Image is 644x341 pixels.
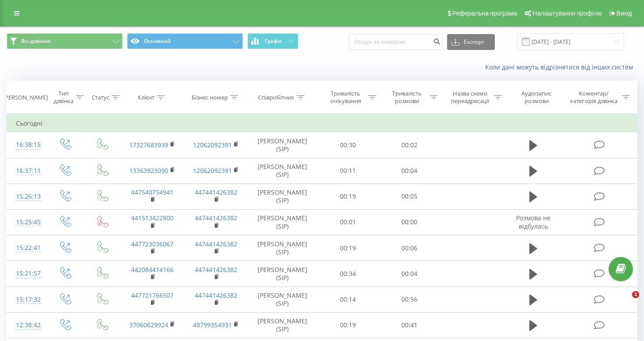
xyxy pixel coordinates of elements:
div: Статус [92,94,109,101]
a: 447441426382 [195,214,237,222]
td: 00:14 [317,287,378,312]
td: 00:02 [378,132,440,158]
td: 00:56 [378,287,440,312]
td: 00:01 [317,209,378,235]
div: Бізнес номер [192,94,228,101]
a: 17327683939 [129,141,168,149]
td: 00:34 [317,261,378,287]
td: 00:19 [317,184,378,209]
a: Коли дані можуть відрізнятися вiд інших систем [485,63,637,71]
td: Сьогодні [7,115,637,132]
td: [PERSON_NAME] (SIP) [248,132,317,158]
div: Коментар/категорія дзвінка [568,90,620,105]
div: Аудіозапис розмови [512,90,561,105]
a: 442084414166 [131,265,174,274]
a: 447441426382 [195,265,237,274]
div: 12:38:42 [16,317,37,334]
a: 12062092391 [193,141,232,149]
div: 15:25:45 [16,214,37,231]
button: Основний [127,33,243,49]
div: 15:22:41 [16,239,37,257]
td: [PERSON_NAME] (SIP) [248,235,317,261]
a: 441513422800 [131,214,174,222]
a: 447721766507 [131,291,174,299]
button: Всі дзвінки [7,33,123,49]
td: 00:19 [317,312,378,338]
button: Експорт [447,34,495,50]
span: Вихід [617,10,632,17]
div: Назва схеми переадресації [448,90,492,105]
td: [PERSON_NAME] (SIP) [248,261,317,287]
a: 447540754941 [131,188,174,196]
a: 447441426382 [195,240,237,248]
td: [PERSON_NAME] (SIP) [248,158,317,184]
div: 15:26:13 [16,188,37,205]
td: 00:04 [378,158,440,184]
a: 48799354931 [193,321,232,329]
div: Співробітник [258,94,294,101]
td: [PERSON_NAME] (SIP) [248,287,317,312]
div: Тривалість очікування [325,90,366,105]
td: 00:04 [378,261,440,287]
a: 37060629924 [129,321,168,329]
td: [PERSON_NAME] (SIP) [248,209,317,235]
div: Клієнт [138,94,154,101]
span: Налаштування профілю [532,10,602,17]
td: [PERSON_NAME] (SIP) [248,312,317,338]
a: 447441426382 [195,291,237,299]
div: [PERSON_NAME] [3,94,48,101]
td: [PERSON_NAME] (SIP) [248,184,317,209]
span: Всі дзвінки [21,38,50,45]
td: 00:30 [317,132,378,158]
span: 1 [632,291,639,298]
div: 16:37:11 [16,162,37,180]
td: 00:06 [378,235,440,261]
a: 447441426382 [195,188,237,196]
td: 00:11 [317,158,378,184]
td: 00:00 [378,209,440,235]
td: 00:05 [378,184,440,209]
span: Реферальна програма [452,10,517,17]
td: 00:41 [378,312,440,338]
a: 12062092391 [193,166,232,175]
a: 447723036067 [131,240,174,248]
div: 15:21:57 [16,265,37,282]
div: Тривалість розмови [386,90,428,105]
button: Графік [247,33,298,49]
span: Графік [265,38,282,44]
div: 16:38:15 [16,136,37,153]
iframe: Intercom live chat [614,291,635,312]
a: 13363923090 [129,166,168,175]
td: 00:19 [317,235,378,261]
div: Тип дзвінка [54,90,73,105]
input: Пошук за номером [349,34,443,50]
span: Розмова не відбулась [516,214,551,230]
div: 15:17:32 [16,291,37,308]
